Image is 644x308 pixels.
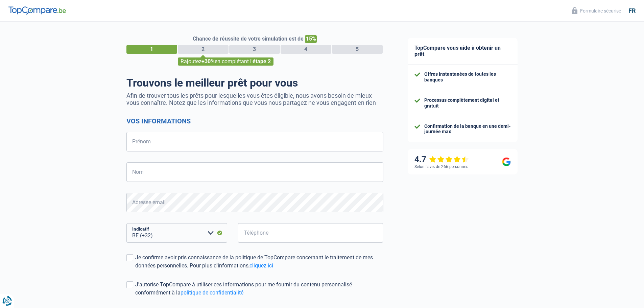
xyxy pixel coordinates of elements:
div: 5 [332,45,383,54]
span: 15% [305,35,317,43]
input: 401020304 [238,223,383,243]
span: +30% [201,58,215,65]
div: Je confirme avoir pris connaissance de la politique de TopCompare concernant le traitement de mes... [135,254,383,270]
div: Processus complètement digital et gratuit [424,97,511,109]
div: 4.7 [414,155,469,164]
h2: Vos informations [126,117,383,125]
a: cliquez ici [249,262,273,269]
div: Offres instantanées de toutes les banques [424,71,511,83]
div: 3 [229,45,280,54]
span: Chance de réussite de votre simulation est de [193,35,304,42]
a: politique de confidentialité [181,289,243,296]
div: 1 [126,45,177,54]
div: Confirmation de la banque en une demi-journée max [424,123,511,135]
p: Afin de trouver tous les prêts pour lesquelles vous êtes éligible, nous avons besoin de mieux vou... [126,92,383,106]
button: Formulaire sécurisé [568,5,625,16]
div: J'autorise TopCompare à utiliser ces informations pour me fournir du contenu personnalisé conform... [135,281,383,297]
div: 2 [178,45,229,54]
div: TopCompare vous aide à obtenir un prêt [408,38,518,65]
div: fr [628,7,636,15]
div: 4 [281,45,331,54]
div: Rajoutez en complétant l' [178,57,273,66]
div: Selon l’avis de 266 personnes [414,164,468,169]
h1: Trouvons le meilleur prêt pour vous [126,76,383,89]
img: TopCompare Logo [8,6,66,15]
span: étape 2 [253,58,271,65]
